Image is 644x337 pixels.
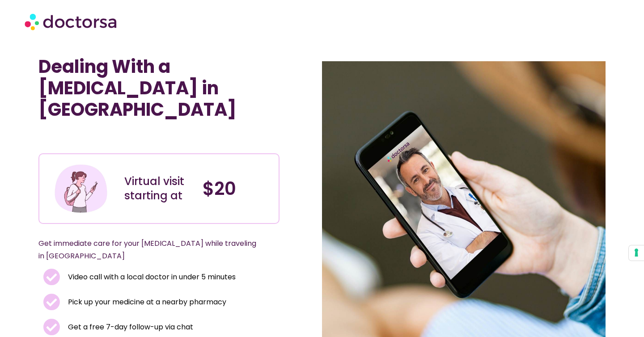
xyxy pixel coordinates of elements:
span: Video call with a local doctor in under 5 minutes [66,271,236,283]
h1: Dealing With a [MEDICAL_DATA] in [GEOGRAPHIC_DATA] [38,56,280,120]
iframe: Customer reviews powered by Trustpilot [43,134,177,144]
img: Illustration depicting a young woman in a casual outfit, engaged with her smartphone. She has a p... [53,161,109,216]
div: Virtual visit starting at [124,174,194,203]
span: Pick up your medicine at a nearby pharmacy [66,296,226,308]
button: Your consent preferences for tracking technologies [629,245,644,261]
p: Get immediate care for your [MEDICAL_DATA] while traveling in [GEOGRAPHIC_DATA] [38,237,258,262]
span: Get a free 7-day follow-up via chat [66,321,193,333]
h4: $20 [203,178,272,199]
